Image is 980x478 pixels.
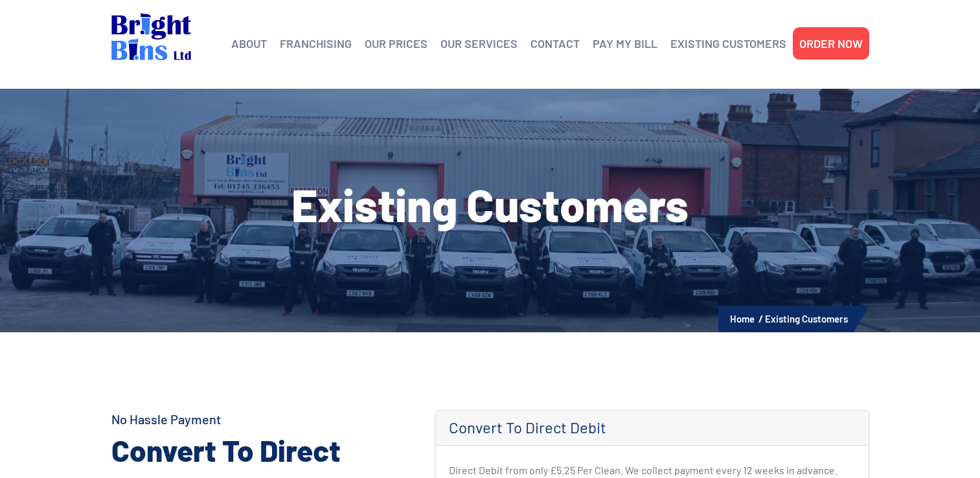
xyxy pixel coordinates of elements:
li: Existing Customers [765,310,848,327]
a: PAY MY BILL [593,34,657,53]
small: Direct Debit from only £5.25 Per Clean. We collect payment every 12 weeks in advance. [449,464,838,476]
h4: No Hassle Payment [111,410,416,428]
h1: Existing Customers [111,181,869,227]
a: CONTACT [530,34,580,53]
a: ORDER NOW [799,34,863,53]
a: Home [730,313,755,324]
a: FRANCHISING [280,34,352,53]
h4: Convert To Direct Debit [449,418,856,437]
a: OUR SERVICES [440,34,518,53]
a: EXISTING CUSTOMERS [670,34,786,53]
a: ABOUT [231,34,267,53]
a: OUR PRICES [365,34,427,53]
